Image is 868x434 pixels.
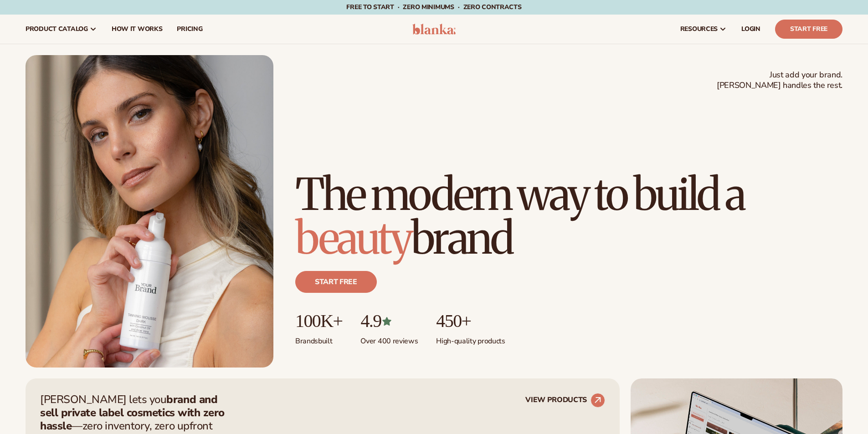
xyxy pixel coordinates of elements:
span: pricing [177,26,202,33]
h1: The modern way to build a brand [295,173,842,260]
img: logo [412,24,456,35]
p: 4.9 [360,311,418,331]
span: resources [680,26,718,33]
a: How It Works [104,15,170,44]
a: pricing [169,15,210,44]
p: High-quality products [436,331,505,346]
span: Free to start · ZERO minimums · ZERO contracts [346,3,521,11]
span: LOGIN [741,26,760,33]
p: 100K+ [295,311,342,331]
strong: brand and sell private label cosmetics with zero hassle [40,392,225,433]
a: resources [673,15,734,44]
span: How It Works [112,26,163,33]
p: Over 400 reviews [360,331,418,346]
span: product catalog [26,26,88,33]
a: Start Free [775,20,842,39]
p: Brands built [295,331,342,346]
a: VIEW PRODUCTS [525,393,605,408]
span: beauty [295,211,411,266]
a: LOGIN [734,15,768,44]
img: Female holding tanning mousse. [26,55,273,368]
a: product catalog [18,15,104,44]
span: Just add your brand. [PERSON_NAME] handles the rest. [717,70,842,91]
a: Start free [295,271,377,293]
p: 450+ [436,311,505,331]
